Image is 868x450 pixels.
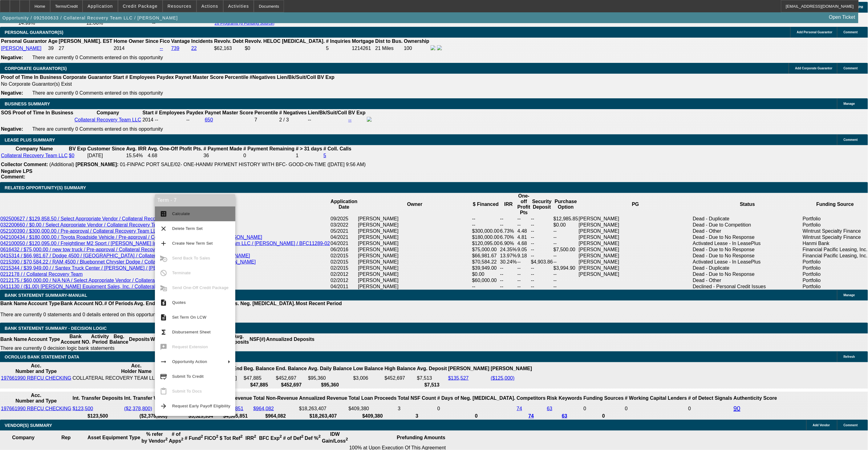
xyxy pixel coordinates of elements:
[472,216,500,222] td: --
[2,15,178,20] span: Opportunity / 092500633 / Collateral Recovery Team LLC / [PERSON_NAME]
[48,45,58,52] td: 39
[254,110,278,115] b: Percentile
[114,46,125,51] span: 2014
[0,278,178,283] a: 0212175 / $60,000.00 / N/A N/A / Select Appropriate Vendor / Collateral Recovery
[517,193,531,216] th: One-off Profit Pts
[693,240,803,247] td: Activated Lease - In LeasePlus
[0,265,189,271] a: 0215344 / $39,949.00 / / Santex Truck Center / [PERSON_NAME] / [PERSON_NAME]
[330,234,358,240] td: 04/2021
[172,241,213,246] span: Create New Term Set
[500,228,517,234] td: 6.73%
[172,300,186,305] span: Quotes
[160,210,167,218] mat-icon: calculate
[126,146,147,151] b: Avg. IRR
[48,39,57,44] b: Age
[693,277,803,284] td: Dead - Other
[172,315,206,320] span: Set Term On LCW
[323,153,326,158] a: 5
[693,247,803,253] td: Dead - Due to No Response
[172,330,211,334] span: Disbursement Sheet
[155,194,235,207] div: Term - 7
[844,31,858,34] span: Comment
[245,45,325,52] td: $0
[87,4,113,9] span: Application
[531,259,553,265] td: $4,903.86
[547,406,553,411] a: 63
[155,110,185,115] b: # Employees
[0,253,250,258] a: 0415314 / $66,981.67 / Dodge 4500 / [GEOGRAPHIC_DATA] / Collateral Recovery Team LLC / [PERSON_NAME]
[134,301,176,307] th: Avg. End Balance
[358,193,472,216] th: Owner
[553,222,578,228] td: $0.00
[578,193,692,216] th: PG
[191,39,213,44] b: Incidents
[201,4,218,9] span: Actions
[160,329,167,336] mat-icon: functions
[348,117,352,122] a: --
[191,46,197,51] a: 22
[0,222,218,227] a: 032200660 / $0.00 / Select Appropriate Vendor / Collateral Recovery Team LLC / [PERSON_NAME]
[172,359,207,364] span: Opportunity Action
[553,216,578,222] td: $12,985.85
[472,277,500,284] td: $60,000.00
[1,169,32,179] b: Negative LPS Comment:
[5,293,87,298] span: BANK STATEMENT SUMMARY-MANUAL
[308,110,347,115] b: Lien/Bk/Suit/Coll
[326,45,351,52] td: 5
[844,67,858,70] span: Comment
[5,66,67,71] span: CORPORATE GUARANTOR(S)
[0,247,230,252] a: 0616432 / $75,000.00 / new tow truck / Pre-approval / Collateral Recovery Team LLC / [PERSON_NAME]
[1,406,71,411] a: 197661990 RBFCU CHECKING
[296,146,322,151] b: # > 31 days
[326,39,351,44] b: # Inquiries
[352,39,374,44] b: Mortgage
[734,405,740,412] a: 90
[472,228,500,234] td: $300,000.00
[1,153,68,158] a: Collateral Recovery Team LLC
[323,146,351,151] b: # Coll. Calls
[844,138,858,141] span: Comment
[172,404,230,408] span: Request Early Payoff Eligibility
[60,333,91,345] th: Bank Account NO.
[160,314,167,321] mat-icon: description
[330,228,358,234] td: 05/2021
[120,162,366,167] span: 01-FINPAC PORT SALE/02- ONE-HANMI/ PAYMENT HISTORY WITH BFC- GOOD-ON-TIME ([DATE] 9:56 AM)
[358,271,472,277] td: [PERSON_NAME]
[113,75,124,80] b: Start
[500,247,517,253] td: 24.35%
[109,333,128,345] th: Beg. Balance
[1,110,12,116] th: SOS
[531,247,553,253] td: --
[171,39,190,44] b: Vantage
[553,259,578,265] td: --
[205,110,253,115] b: Paynet Master Score
[844,102,855,105] span: Manage
[500,193,517,216] th: IRR
[472,193,500,216] th: $ Financed
[125,75,156,80] b: # Employees
[517,253,531,259] td: 9.18
[243,146,294,151] b: # Payment Remaining
[358,259,472,265] td: [PERSON_NAME]
[531,265,553,271] td: --
[63,75,112,80] b: Corporate Guarantor
[500,240,517,247] td: 6.90%
[0,312,342,317] p: There are currently 0 statements and 0 details entered on this opportunity
[205,117,213,122] a: 650
[802,222,868,228] td: Portfolio
[59,39,112,44] b: [PERSON_NAME]. EST
[437,45,442,50] img: linkedin-icon.png
[358,253,472,259] td: [PERSON_NAME]
[472,247,500,253] td: $75,000.00
[203,153,242,159] td: 36
[330,259,358,265] td: 02/2015
[693,234,803,240] td: Dead - Due to No Response
[126,153,147,159] td: 15.54%
[123,4,158,9] span: Credit Package
[797,31,833,34] span: Add Personal Guarantor
[124,406,152,411] a: ($2,378,800)
[16,146,53,151] b: Company Name
[472,234,500,240] td: $180,000.00
[578,240,692,247] td: [PERSON_NAME]
[0,216,233,221] a: 092500627 / $129,858.50 / Select Appropriate Vendor / Collateral Recovery Team LLC / [PERSON_NAME]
